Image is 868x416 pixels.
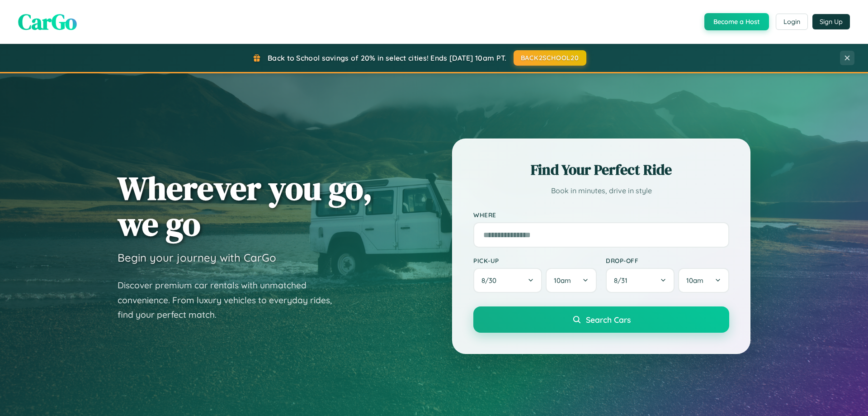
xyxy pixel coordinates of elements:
label: Drop-off [606,257,729,264]
h3: Begin your journey with CarGo [118,251,276,264]
span: Search Cars [586,315,631,325]
button: Login [776,14,808,30]
span: 8 / 30 [481,276,501,285]
span: CarGo [18,7,77,37]
p: Discover premium car rentals with unmatched convenience. From luxury vehicles to everyday rides, ... [118,278,344,322]
h2: Find Your Perfect Ride [473,160,729,180]
button: 8/31 [606,268,675,293]
button: 8/30 [473,268,542,293]
button: BACK2SCHOOL20 [514,50,586,66]
h1: Wherever you go, we go [118,170,373,242]
label: Where [473,211,729,219]
button: Search Cars [473,306,729,333]
button: Become a Host [704,13,769,30]
button: 10am [546,268,597,293]
span: 10am [686,276,703,285]
span: Back to School savings of 20% in select cities! Ends [DATE] 10am PT. [268,53,506,62]
button: 10am [678,268,729,293]
span: 8 / 31 [614,276,632,285]
label: Pick-up [473,257,597,264]
p: Book in minutes, drive in style [473,184,729,197]
button: Sign Up [812,14,850,29]
span: 10am [554,276,571,285]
